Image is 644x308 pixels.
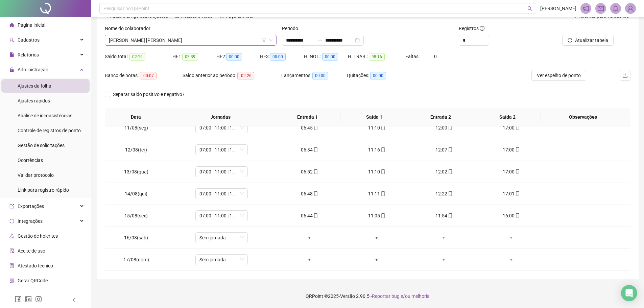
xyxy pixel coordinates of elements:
[18,37,40,43] span: Cadastros
[124,125,148,131] span: 11/08(seg)
[515,213,520,218] span: mobile
[9,263,14,268] span: solution
[124,169,148,174] span: 13/08(qua)
[124,213,148,218] span: 15/08(sex)
[480,26,484,31] span: info-circle
[347,72,412,79] div: Quitações:
[312,72,328,79] span: 00:00
[562,35,614,46] button: Atualizar tabela
[9,23,14,27] span: home
[416,234,472,241] div: +
[105,72,183,79] div: Banco de horas:
[483,256,540,263] div: +
[322,53,338,61] span: 00:00
[199,233,244,243] span: Sem jornada
[349,146,405,153] div: 11:16
[625,3,636,14] img: 86506
[123,257,149,262] span: 17/08(dom)
[483,124,540,132] div: 17:00
[527,6,532,11] span: search
[183,72,281,79] div: Saldo anterior ao período:
[483,212,540,219] div: 16:00
[18,143,65,148] span: Gestão de solicitações
[447,147,453,152] span: mobile
[199,211,244,221] span: 07:00 - 11:00 | 12:00 - 16:00
[349,256,405,263] div: +
[281,234,338,241] div: +
[349,190,405,197] div: 11:11
[583,5,589,11] span: notification
[447,125,453,130] span: mobile
[140,72,157,79] span: -00:07
[18,113,72,118] span: Análise de inconsistências
[540,5,576,12] span: [PERSON_NAME]
[483,234,540,241] div: +
[72,298,76,302] span: left
[269,38,273,42] span: down
[380,147,385,152] span: mobile
[341,108,407,126] th: Saída 1
[483,146,540,153] div: 17:00
[9,38,14,42] span: user-add
[474,108,541,126] th: Saída 2
[105,53,172,61] div: Saldo total:
[15,296,22,303] span: facebook
[459,25,484,32] span: Registros
[550,146,590,153] div: -
[447,191,453,196] span: mobile
[349,212,405,219] div: 11:05
[281,124,338,132] div: 06:45
[109,35,272,45] span: SIDNEY MARINHO DE SOUZA
[282,25,303,32] label: Período
[18,98,50,103] span: Ajustes rápidos
[91,284,644,308] footer: QRPoint © 2025 - 2.90.5 -
[199,255,244,265] span: Sem jornada
[313,147,318,152] span: mobile
[9,278,14,283] span: qrcode
[447,169,453,174] span: mobile
[18,278,48,283] span: Gerar QRCode
[369,53,385,61] span: 98:16
[125,147,147,152] span: 12/08(ter)
[18,187,69,193] span: Link para registro rápido
[416,146,472,153] div: 12:07
[622,73,628,78] span: upload
[18,128,81,133] span: Controle de registros de ponto
[550,168,590,175] div: -
[281,256,338,263] div: +
[405,54,421,59] span: Faltas:
[317,38,323,43] span: swap-right
[613,5,619,11] span: bell
[281,212,338,219] div: 06:44
[531,70,586,81] button: Ver espelho de ponto
[167,108,274,126] th: Jornadas
[447,213,453,218] span: mobile
[18,83,51,89] span: Ajustes da folha
[9,52,14,57] span: file
[124,235,148,240] span: 16/08(sáb)
[313,191,318,196] span: mobile
[9,219,14,223] span: sync
[199,189,244,199] span: 07:00 - 11:00 | 12:00 - 17:00
[416,124,472,132] div: 12:00
[110,91,187,98] span: Separar saldo positivo e negativo?
[105,108,167,126] th: Data
[9,204,14,209] span: export
[199,123,244,133] span: 07:00 - 11:00 | 12:00 - 17:00
[274,108,341,126] th: Entrada 1
[380,213,385,218] span: mobile
[281,168,338,175] div: 06:52
[270,53,286,61] span: 00:00
[25,296,32,303] span: linkedin
[349,168,405,175] div: 11:10
[18,172,54,178] span: Validar protocolo
[317,38,323,43] span: to
[537,72,581,79] span: Ver espelho de ponto
[18,22,45,28] span: Página inicial
[550,124,590,132] div: -
[483,168,540,175] div: 17:00
[125,191,147,196] span: 14/08(qui)
[35,296,42,303] span: instagram
[18,218,43,224] span: Integrações
[380,125,385,130] span: mobile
